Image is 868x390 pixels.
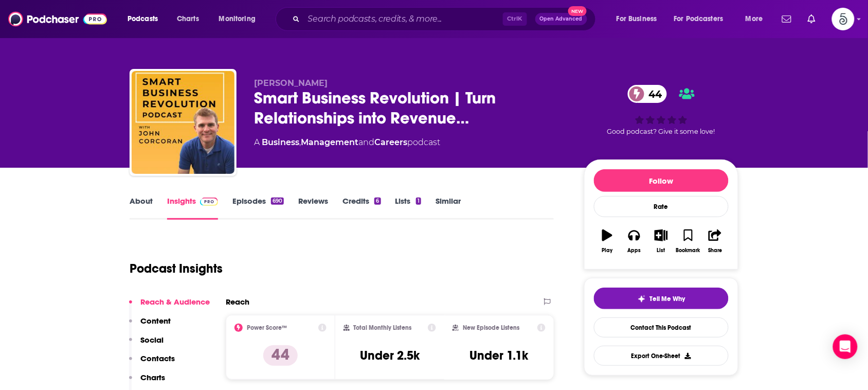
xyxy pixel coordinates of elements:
div: Bookmark [676,247,700,254]
div: Share [708,247,722,254]
a: InsightsPodchaser Pro [167,196,218,220]
a: 44 [628,85,667,103]
a: Similar [436,196,461,220]
button: open menu [738,11,776,27]
button: open menu [609,11,670,27]
a: Credits6 [342,196,381,220]
button: Share [702,223,729,260]
h2: New Episode Listens [463,324,519,331]
p: Content [140,316,171,326]
img: Podchaser - Follow, Share and Rate Podcasts [8,9,107,29]
h1: Podcast Insights [130,261,223,276]
div: Apps [628,247,641,254]
h3: Under 1.1k [470,348,529,363]
button: tell me why sparkleTell Me Why [594,288,729,309]
p: 44 [263,345,298,366]
p: Reach & Audience [140,297,210,307]
div: Play [602,247,613,254]
button: Apps [621,223,647,260]
p: Contacts [140,353,175,363]
span: Monitoring [219,12,256,26]
span: More [746,12,763,26]
span: 44 [638,85,667,103]
span: and [358,137,374,147]
span: Open Advanced [540,16,583,22]
button: Social [129,335,164,354]
a: Business [262,137,299,147]
a: Lists1 [395,196,421,220]
button: open menu [667,11,738,27]
button: Contacts [129,353,175,373]
img: User Profile [832,8,855,30]
div: Rate [594,196,729,217]
a: Contact This Podcast [594,317,729,338]
h2: Reach [226,297,249,307]
span: Ctrl K [503,12,527,26]
a: Show notifications dropdown [778,10,795,28]
a: About [130,196,153,220]
img: Podchaser Pro [200,198,218,206]
span: For Business [617,12,657,26]
img: tell me why sparkle [638,295,646,303]
button: open menu [212,11,269,27]
img: Smart Business Revolution | Turn Relationships into Revenues | Networking | More Clients | Relati... [132,71,234,174]
button: Show profile menu [832,8,855,30]
span: Logged in as Spiral5-G2 [832,8,855,30]
div: List [657,247,665,254]
div: Open Intercom Messenger [833,334,858,359]
h2: Total Monthly Listens [354,324,412,331]
a: Charts [170,11,205,27]
span: New [568,6,587,16]
a: Management [301,137,358,147]
button: Export One-Sheet [594,346,729,366]
button: List [648,223,675,260]
p: Charts [140,373,165,382]
span: Podcasts [128,12,158,26]
div: 44Good podcast? Give it some love! [584,78,738,142]
button: Bookmark [675,223,701,260]
span: [PERSON_NAME] [254,78,328,88]
span: For Podcasters [674,12,724,26]
div: 6 [374,198,381,205]
a: Episodes690 [232,196,284,220]
p: Social [140,335,164,345]
span: , [299,137,301,147]
button: Reach & Audience [129,297,210,316]
input: Search podcasts, credits, & more... [304,11,503,27]
button: Content [129,316,171,335]
h3: Under 2.5k [360,348,420,363]
a: Show notifications dropdown [804,10,820,28]
button: open menu [120,11,171,27]
button: Follow [594,169,729,192]
div: 690 [271,198,284,205]
div: 1 [416,198,421,205]
button: Play [594,223,621,260]
a: Careers [374,137,407,147]
div: A podcast [254,136,440,149]
div: Search podcasts, credits, & more... [285,7,606,31]
span: Tell Me Why [650,295,685,303]
h2: Power Score™ [247,324,287,331]
button: Open AdvancedNew [535,13,587,25]
span: Charts [177,12,199,26]
span: Good podcast? Give it some love! [607,128,715,135]
a: Reviews [298,196,328,220]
